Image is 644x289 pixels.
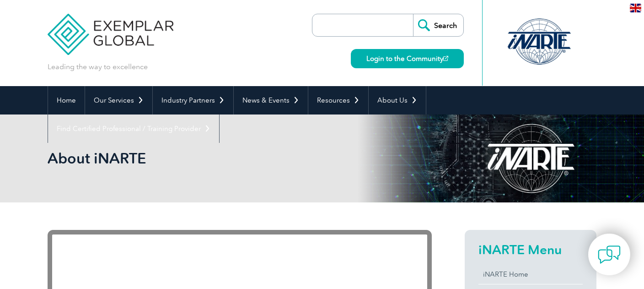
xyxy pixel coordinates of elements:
img: en [630,4,641,12]
img: open_square.png [443,56,448,61]
a: Resources [308,86,368,115]
a: Home [48,86,85,115]
a: iNARTE Home [478,265,583,284]
input: Search [413,14,463,36]
p: Leading the way to excellence [48,62,148,72]
h2: iNARTE Menu [478,242,583,257]
a: Our Services [85,86,152,115]
a: Find Certified Professional / Training Provider [48,115,219,143]
a: Industry Partners [153,86,233,115]
img: contact-chat.png [598,243,621,266]
h2: About iNARTE [48,151,432,166]
a: News & Events [234,86,308,115]
a: About Us [369,86,426,115]
a: Login to the Community [351,49,464,68]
